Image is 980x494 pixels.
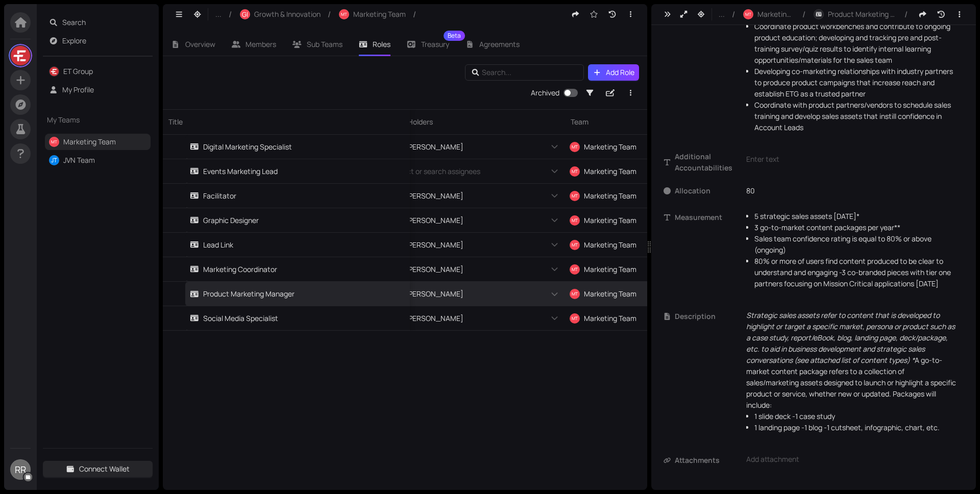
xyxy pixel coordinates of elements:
span: MT [572,240,578,249]
li: 1 landing page -1 blog -1 cutsheet, infographic, chart, etc. [754,422,958,433]
p: A go-to-market content package refers to a collection of sales/marketing assets designed to launc... [746,310,958,411]
div: Role Holders [386,110,565,134]
div: Add attachment [740,451,964,467]
span: ... [719,9,725,20]
li: 5 strategic sales assets [DATE]* [754,211,958,222]
li: Sales team confidence rating is equal to 80% or above (ongoing) [754,233,958,256]
span: MT [572,167,578,176]
span: [PERSON_NAME] [405,190,463,202]
a: Explore [62,36,86,45]
span: [PERSON_NAME] [405,288,463,300]
button: GIGrowth & Innovation [235,6,326,22]
a: Lead Link [190,233,389,257]
span: Marketing Team [584,166,636,177]
a: Marketing Coordinator [190,257,389,281]
a: Events Marketing Lead [190,159,389,183]
span: MT [745,12,751,16]
span: [PERSON_NAME] [405,264,463,275]
span: [PERSON_NAME] [405,313,463,324]
span: [PERSON_NAME] [405,215,463,226]
span: MT [572,289,578,298]
li: 80% or more of users find content produced to be clear to understand and engaging -3 co-branded p... [754,256,958,289]
div: Enter text [746,154,958,165]
span: Overview [185,39,215,49]
span: MT [572,191,578,200]
span: Add Role [606,67,634,78]
span: Attachments [675,455,740,466]
span: Members [246,39,276,49]
div: My Teams [43,108,153,132]
li: 3 go-to-market content packages per year** [754,222,958,233]
span: Marketing Team [757,9,795,20]
span: GI [242,11,248,18]
a: JVN Team [63,155,95,165]
span: ... [215,9,222,20]
em: Strategic sales assets refer to content that is developed to highlight or target a specific marke... [746,310,955,365]
span: RR [15,459,26,480]
div: Lead Link [190,239,233,251]
span: MT [572,142,578,151]
div: Digital Marketing Specialist [190,141,292,153]
span: Sub Teams [307,39,342,49]
div: Social Media Specialist [190,313,278,324]
li: Coordinate product workbenches and contribute to ongoing product education; developing and tracki... [754,21,958,66]
span: MT [572,216,578,225]
div: Marketing Coordinator [190,264,277,275]
span: Connect Wallet [79,463,130,475]
span: Marketing Team [584,313,636,324]
button: ... [210,6,227,22]
span: Measurement [675,212,740,223]
a: Marketing Team [63,137,116,146]
li: Coordinate with product partners/vendors to schedule sales training and develop sales assets that... [754,100,958,133]
span: Agreements [479,39,520,49]
span: [PERSON_NAME] [405,141,463,153]
button: MTMarketing Team [334,6,411,22]
a: Graphic Designer [190,208,389,232]
a: My Profile [62,85,94,94]
div: Product Marketing Manager [190,288,295,300]
span: Growth & Innovation [254,9,321,20]
button: Connect Wallet [43,461,153,477]
span: MT [572,314,578,323]
a: Digital Marketing Specialist [190,135,389,159]
span: Select or search assignees [389,166,480,177]
span: Treasury [421,41,449,48]
span: Marketing Team [584,264,636,275]
span: MT [572,265,578,274]
div: Title [163,110,410,134]
img: LsfHRQdbm8.jpeg [11,46,30,65]
span: Marketing Team [584,141,636,153]
span: Additional Accountabilities [675,151,740,174]
span: Marketing Team [584,190,636,202]
span: My Teams [47,114,131,126]
span: Marketing Team [584,215,636,226]
div: Team [565,110,693,134]
span: Allocation [675,185,740,196]
a: Social Media Specialist [190,306,389,330]
button: ... [714,6,730,22]
a: ET Group [63,66,93,76]
div: Graphic Designer [190,215,259,226]
button: MTMarketing Team [738,6,800,22]
span: MT [341,12,347,16]
div: Archived [531,87,559,98]
span: Search [62,14,147,31]
span: Marketing Team [584,239,636,251]
input: Search... [482,67,570,78]
sup: Beta [444,31,465,41]
li: Developing co-marketing relationships with industry partners to produce product campaigns that in... [754,66,958,100]
div: Facilitator [190,190,236,202]
a: Facilitator [190,184,389,208]
span: Roles [373,39,390,49]
span: [PERSON_NAME] [405,239,463,251]
input: Enter value [740,183,964,199]
span: Product Marketing Manager [828,9,897,20]
button: Add Role [588,64,639,81]
span: Description [675,311,740,322]
li: 1 slide deck -1 case study [754,411,958,422]
button: Product Marketing Manager [808,6,902,22]
a: Product Marketing Manager [190,282,389,306]
span: Marketing Team [353,9,406,20]
div: Events Marketing Lead [190,166,278,177]
span: Marketing Team [584,288,636,300]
